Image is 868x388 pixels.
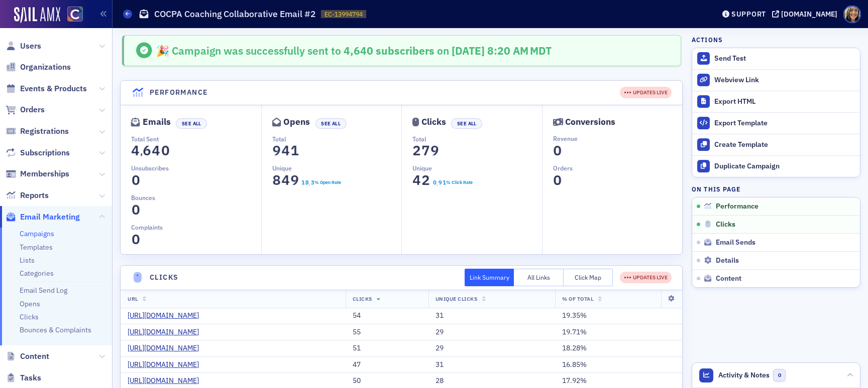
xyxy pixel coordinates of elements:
[131,174,140,186] section: 0
[514,269,564,286] button: All Links
[141,142,154,159] span: 6
[446,179,473,186] div: % Click Rate
[20,190,49,201] span: Reports
[150,272,178,283] h4: Clicks
[716,274,741,283] span: Content
[421,119,446,125] div: Clicks
[156,44,452,58] span: 🎉 Campaign was successfully sent to on
[551,142,564,159] span: 0
[353,311,421,320] div: 54
[436,328,548,337] div: 29
[131,134,261,143] p: Total Sent
[159,142,172,159] span: 0
[131,234,140,245] section: 0
[438,178,443,187] span: 9
[562,295,593,302] span: % Of Total
[353,328,421,337] div: 55
[353,376,421,385] div: 50
[176,118,207,129] button: See All
[14,7,60,23] a: SailAMX
[6,104,45,115] a: Orders
[565,119,615,125] div: Conversions
[436,376,548,385] div: 28
[131,223,261,232] p: Complaints
[843,6,861,23] span: Profile
[436,295,478,302] span: Unique Clicks
[272,145,299,156] section: 941
[419,171,433,189] span: 2
[20,325,91,334] a: Bounces & Complaints
[624,89,668,97] div: UPDATES LIVE
[20,41,41,52] span: Users
[714,162,855,171] div: Duplicate Campaign
[20,372,41,383] span: Tasks
[692,112,860,134] a: Export Template
[279,171,292,189] span: 4
[718,370,770,380] span: Activity & Notes
[288,171,301,189] span: 9
[279,142,292,159] span: 4
[692,155,860,177] button: Duplicate Campaign
[6,372,41,383] a: Tasks
[437,180,438,187] span: .
[143,119,171,125] div: Emails
[553,134,683,143] p: Revenue
[562,344,675,353] div: 18.28%
[412,145,440,156] section: 279
[562,360,675,369] div: 16.85%
[6,168,69,179] a: Memberships
[714,97,855,106] div: Export HTML
[129,201,143,219] span: 0
[20,256,35,265] a: Lists
[716,256,739,265] span: Details
[128,295,138,302] span: URL
[6,41,41,52] a: Users
[6,83,87,94] a: Events & Products
[419,142,433,159] span: 7
[324,10,363,19] span: EC-13994794
[353,360,421,369] div: 47
[436,311,548,320] div: 31
[692,91,860,112] a: Export HTML
[131,193,261,202] p: Bounces
[6,190,49,201] a: Reports
[150,142,163,159] span: 4
[60,7,83,24] a: View Homepage
[6,62,71,73] a: Organizations
[67,7,83,22] img: SailAMX
[20,299,40,308] a: Opens
[300,178,305,187] span: 1
[310,178,315,187] span: 3
[20,104,45,115] span: Orders
[140,145,143,158] span: ,
[20,351,49,362] span: Content
[20,126,69,137] span: Registrations
[714,54,855,63] div: Send Test
[6,126,69,137] a: Registrations
[412,134,542,143] p: Total
[20,212,80,223] span: Email Marketing
[154,8,316,20] h1: COCPA Coaching Collaborative Email #2
[624,274,668,282] div: UPDATES LIVE
[288,142,301,159] span: 1
[410,171,424,189] span: 4
[131,145,170,156] section: 4,640
[150,87,207,98] h4: Performance
[452,44,487,58] span: [DATE]
[562,328,675,337] div: 19.71%
[128,311,206,320] a: [URL][DOMAIN_NAME]
[716,238,755,247] span: Email Sends
[781,10,837,19] div: [DOMAIN_NAME]
[341,44,435,58] span: 4,640 subscribers
[20,286,67,295] a: Email Send Log
[436,344,548,353] div: 29
[272,174,299,186] section: 849
[20,62,71,73] span: Organizations
[692,69,860,91] a: Webview Link
[128,360,206,369] a: [URL][DOMAIN_NAME]
[20,269,54,278] a: Categories
[620,272,672,283] div: UPDATES LIVE
[20,168,69,179] span: Memberships
[528,44,552,58] span: MDT
[410,142,424,159] span: 2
